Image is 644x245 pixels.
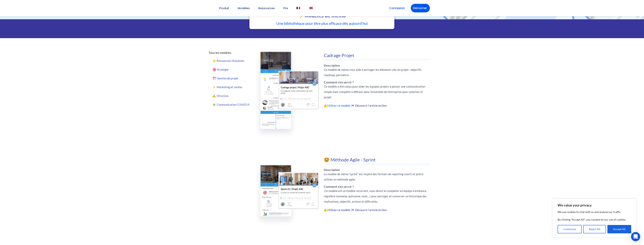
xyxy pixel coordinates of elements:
[324,53,431,58] h4: Cadrage Projet
[283,7,288,10] a: Prix
[352,104,387,107] a: 👁 Découvrir l’article en lien
[260,164,292,217] img: agile
[349,208,350,212] a: e
[253,21,391,25] h5: Une bibliothèque pour être plus efficace dès aujourd'hui
[411,4,430,12] a: Démarrer
[209,56,254,65] a: 🌟 Ressources Humaines
[219,7,229,10] a: Produit
[327,208,349,212] a: Utiliser ce modèl
[324,185,431,188] h6: Comment s'en servir ?
[324,84,431,100] p: Ce modèle a été conçu pour aider les équipes projets à penser une communication simple mais compl...
[324,171,431,182] p: Le modèle de mémo “sprint” est inspiré des formats de reporting courts et précis utilisés en méth...
[558,203,631,207] p: We value your privacy
[324,64,431,67] h6: Description
[352,208,387,212] a: 👁 Découvrir l’article en lien
[209,83,254,91] a: ⚡️ Marketing et ventes
[324,208,349,212] strong: ✍️
[209,51,254,54] h6: Tous les modèles
[583,225,606,233] button: Reject All
[558,225,582,233] button: Customise
[238,7,250,10] a: Modèles
[324,67,431,78] p: Ce modèle de mémo vous aide à partager les éléments clés du projet : objectifs, roadmap, périmètre…
[324,104,387,107] strong: ✍️
[324,188,431,204] p: .
[351,208,352,212] a: |
[558,217,631,222] p: By clicking "Accept All", you consent to our use of cookies.
[324,168,431,171] h6: Description
[209,65,254,74] a: 🎯 Stratégie
[324,81,431,84] h6: Comment s'en servir ?
[209,91,254,100] a: ✍️ Direction
[631,232,640,241] div: Open Intercom Messenger
[324,189,427,203] span: Ce modèle est un modèle récurrent, vous devez le completer en équipe à échéance régulière (semain...
[324,157,431,162] h4: 🤩 Méthode Agile - Sprint
[260,51,292,129] img: cadrage projet
[258,7,275,10] a: Ressources
[327,104,352,107] a: Utiliser ce modèle |
[558,210,631,214] p: We use cookies to chat with us and analyse our traffic.
[387,4,407,12] a: Connexion
[209,74,254,83] a: ⏰ Gestion de projet
[297,7,300,9] img: Français
[607,225,631,233] button: Accept All
[209,100,254,109] a: ✳️ Communication COVID19
[309,7,313,9] img: Anglais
